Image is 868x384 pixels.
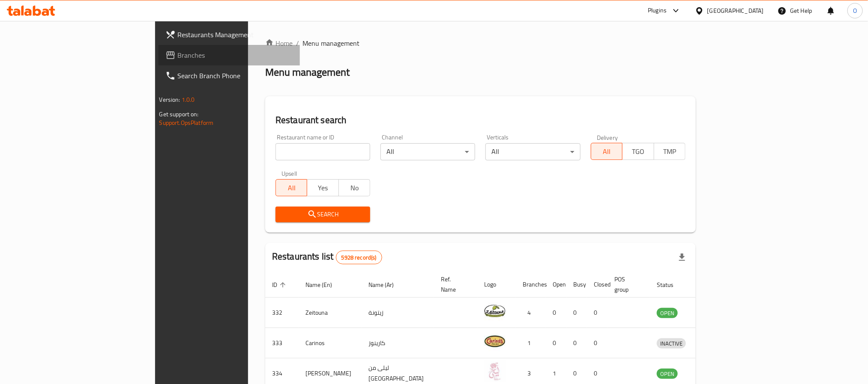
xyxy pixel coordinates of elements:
[657,369,678,379] div: OPEN
[159,24,300,45] a: Restaurants Management
[657,369,678,379] span: OPEN
[338,179,370,196] button: No
[707,6,764,15] div: [GEOGRAPHIC_DATA]
[546,328,566,358] td: 0
[275,114,685,127] h2: Restaurant search
[657,339,686,349] span: INACTIVE
[182,94,195,105] span: 1.0.0
[648,6,667,16] div: Plugins
[159,45,300,65] a: Branches
[299,298,362,328] td: Zeitouna
[275,143,370,160] input: Search for restaurant name or ID..
[265,38,696,48] nav: breadcrumb
[275,179,307,196] button: All
[654,143,685,160] button: TMP
[368,280,405,290] span: Name (Ar)
[614,274,640,295] span: POS group
[657,308,678,318] div: OPEN
[177,50,293,60] span: Branches
[484,300,506,322] img: Zeitouna
[484,331,506,352] img: Carinos
[657,308,678,318] span: OPEN
[485,143,580,160] div: All
[566,328,587,358] td: 0
[336,254,382,262] span: 5928 record(s)
[484,361,506,382] img: Leila Min Lebnan
[658,145,682,158] span: TMP
[591,143,623,160] button: All
[546,298,566,328] td: 0
[587,328,608,358] td: 0
[441,274,467,295] span: Ref. Name
[159,94,180,105] span: Version:
[595,145,619,158] span: All
[597,134,618,140] label: Delivery
[311,182,335,194] span: Yes
[622,143,654,160] button: TGO
[380,143,475,160] div: All
[305,280,343,290] span: Name (En)
[336,251,382,264] div: Total records count
[342,182,367,194] span: No
[657,338,686,349] div: INACTIVE
[566,272,587,298] th: Busy
[272,280,288,290] span: ID
[587,272,608,298] th: Closed
[546,272,566,298] th: Open
[853,6,857,15] span: O
[626,145,650,158] span: TGO
[159,65,300,86] a: Search Branch Phone
[177,30,293,40] span: Restaurants Management
[281,171,297,177] label: Upsell
[516,298,546,328] td: 4
[159,109,199,120] span: Get support on:
[566,298,587,328] td: 0
[307,179,338,196] button: Yes
[657,280,685,290] span: Status
[279,182,304,194] span: All
[477,272,516,298] th: Logo
[177,71,293,81] span: Search Branch Phone
[516,328,546,358] td: 1
[362,298,434,328] td: زيتونة
[272,250,382,264] h2: Restaurants list
[672,247,692,268] div: Export file
[275,207,370,222] button: Search
[362,328,434,358] td: كارينوز
[265,65,350,79] h2: Menu management
[159,117,214,128] a: Support.OpsPlatform
[282,209,363,220] span: Search
[516,272,546,298] th: Branches
[587,298,608,328] td: 0
[302,38,359,48] span: Menu management
[299,328,362,358] td: Carinos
